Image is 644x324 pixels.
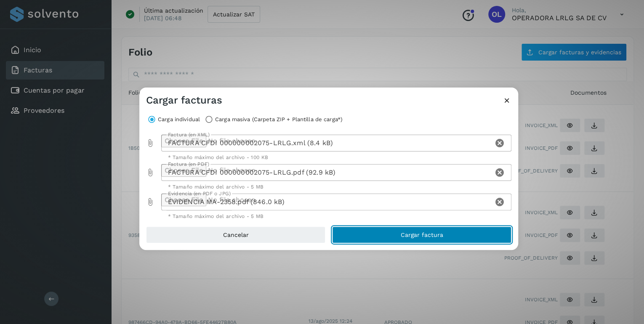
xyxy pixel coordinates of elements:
button: Cargar factura [332,226,511,243]
div: * Tamaño máximo del archivo - 5 MB [168,184,505,189]
button: Cancelar [146,226,325,243]
i: Factura (en PDF) prepended action [146,168,154,177]
i: Factura (en XML) prepended action [146,139,154,147]
span: Cancelar [223,232,249,238]
i: Clear Evidencia (en PDF o JPG) [495,197,505,207]
i: Clear Factura (en PDF) [495,167,505,178]
div: * Tamaño máximo del archivo - 5 MB [168,214,505,219]
div: FACTURA CFDI 000000002075-LRLG.pdf (92.9 kB) [161,164,493,181]
div: * Tamaño máximo del archivo - 100 KB [168,155,505,160]
label: Carga masiva (Carpeta ZIP + Plantilla de carga*) [215,114,343,125]
h3: Cargar facturas [146,94,222,106]
label: Carga individual [158,114,200,125]
div: EVIDENCIA MA-2358.pdf (846.0 kB) [161,194,493,210]
i: Clear Factura (en XML) [495,138,505,148]
span: Cargar factura [401,232,443,238]
i: Evidencia (en PDF o JPG) prepended action [146,198,154,206]
div: FACTURA CFDI 000000002075-LRLG.xml (8.4 kB) [161,135,493,151]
